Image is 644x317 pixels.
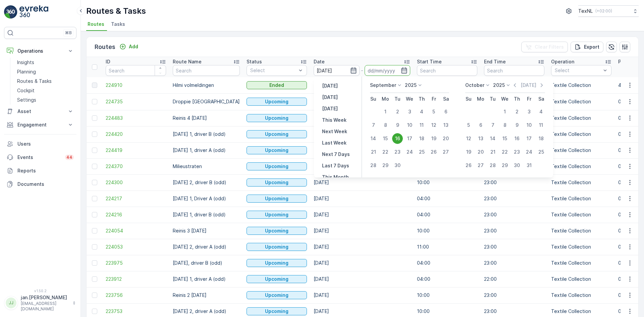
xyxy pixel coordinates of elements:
[106,98,166,105] a: 224735
[310,271,414,287] td: [DATE]
[92,212,97,217] div: Toggle Row Selected
[92,228,97,233] div: Toggle Row Selected
[173,115,240,121] p: Reinis 4 [DATE]
[310,93,414,110] td: [DATE]
[551,244,611,250] p: Textile Collection
[380,147,391,157] div: 22
[487,147,498,157] div: 21
[416,133,427,144] div: 18
[247,58,262,65] p: Status
[578,8,593,14] p: TexNL
[265,211,288,218] p: Upcoming
[106,211,166,218] span: 224216
[265,163,288,170] p: Upcoming
[521,82,536,89] p: [DATE]
[314,58,325,65] p: Date
[367,93,379,105] th: Sunday
[417,195,477,202] p: 04:00
[106,195,166,202] span: 224217
[314,65,360,76] input: dd/mm/yyyy
[4,44,76,58] button: Operations
[475,147,486,157] div: 20
[499,133,510,144] div: 15
[417,276,477,282] p: 04:00
[106,260,166,266] a: 223975
[106,227,166,234] span: 224054
[322,83,338,89] p: [DATE]
[512,120,522,130] div: 9
[17,108,63,115] p: Asset
[499,160,510,171] div: 29
[247,81,307,89] button: Ended
[499,120,510,130] div: 8
[392,106,403,117] div: 2
[106,244,166,250] span: 224053
[535,93,547,105] th: Saturday
[173,195,240,202] p: [DATE] 1, Driver A (odd)
[524,106,534,117] div: 3
[551,227,611,234] p: Textile Collection
[428,93,440,105] th: Friday
[551,195,611,202] p: Textile Collection
[440,133,451,144] div: 20
[173,131,240,138] p: [DATE] 1, driver B (odd)
[106,308,166,315] span: 223753
[417,292,477,299] p: 10:00
[173,292,240,299] p: Reinis 2 [DATE]
[555,67,601,74] p: Select
[310,174,414,191] td: [DATE]
[428,106,439,117] div: 5
[404,93,416,105] th: Wednesday
[247,227,307,235] button: Upcoming
[106,65,166,76] input: Search
[106,147,166,154] span: 224419
[173,244,240,250] p: [DATE] 2, driver A (odd)
[484,179,544,186] p: 23:00
[484,244,544,250] p: 23:00
[322,128,347,135] p: Next Week
[484,292,544,299] p: 23:00
[250,67,297,74] p: Select
[310,77,414,93] td: [DATE]
[247,211,307,219] button: Upcoming
[92,293,97,298] div: Toggle Row Selected
[319,127,350,136] button: Next Week
[417,58,442,65] p: Start Time
[499,147,510,157] div: 22
[92,164,97,169] div: Toggle Row Selected
[173,82,240,89] p: Hilmi volmeldingen
[484,65,544,76] input: Search
[106,131,166,138] a: 224420
[310,110,414,126] td: [DATE]
[368,133,379,144] div: 14
[551,260,611,266] p: Textile Collection
[417,65,477,76] input: Search
[465,82,484,89] p: October
[499,106,510,117] div: 1
[14,95,76,105] a: Settings
[319,162,352,170] button: Last 7 Days
[92,115,97,121] div: Toggle Row Selected
[484,211,544,218] p: 23:00
[310,142,414,158] td: [DATE]
[265,179,288,186] p: Upcoming
[265,195,288,202] p: Upcoming
[265,244,288,250] p: Upcoming
[19,5,48,19] img: logo_light-DOdMpM7g.png
[392,160,403,171] div: 30
[173,147,240,154] p: [DATE] 1, driver A (odd)
[319,116,349,124] button: This Week
[17,78,52,85] p: Routes & Tasks
[247,114,307,122] button: Upcoming
[4,118,76,131] button: Engagement
[319,93,340,101] button: Today
[379,93,391,105] th: Monday
[17,121,63,128] p: Engagement
[4,294,76,312] button: JJjan.[PERSON_NAME][EMAIL_ADDRESS][DOMAIN_NAME]
[66,155,72,160] p: 44
[524,133,534,144] div: 17
[247,162,307,170] button: Upcoming
[536,120,546,130] div: 11
[571,42,603,52] button: Export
